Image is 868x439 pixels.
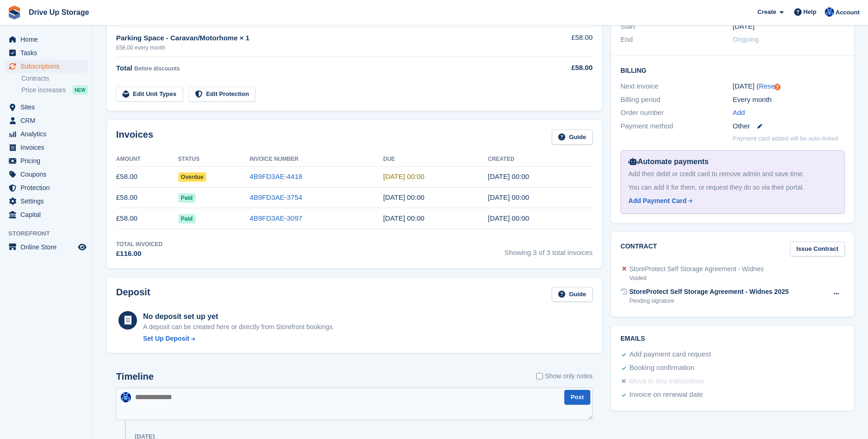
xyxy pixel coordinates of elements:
[116,371,154,382] h2: Timeline
[620,242,657,257] h2: Contract
[733,134,838,143] p: Payment card added will be auto-linked
[249,152,383,167] th: Invoice Number
[773,83,782,91] div: Tooltip anchor
[20,33,76,46] span: Home
[488,193,529,201] time: 2025-08-05 23:00:58 UTC
[143,322,334,332] p: A deposit can be created here or directly from Storefront bookings.
[629,287,789,297] div: StoreProtect Self Storage Agreement - Widnes 2025
[629,376,704,387] div: Move in day instructions
[20,154,76,167] span: Pricing
[759,82,777,90] a: Reset
[5,141,88,154] a: menu
[20,195,76,208] span: Settings
[20,46,76,59] span: Tasks
[21,85,88,95] a: Price increases NEW
[825,7,834,17] img: Widnes Team
[5,181,88,194] a: menu
[143,334,189,344] div: Set Up Deposit
[5,46,88,59] a: menu
[116,44,529,52] div: £58.00 every month
[116,166,178,187] td: £58.00
[143,334,334,344] a: Set Up Deposit
[249,214,302,222] a: 4B9FD3AE-3097
[620,335,845,343] h2: Emails
[116,64,132,72] span: Total
[629,363,694,374] div: Booking confirmation
[620,121,732,132] div: Payment method
[629,264,764,274] div: StoreProtect Self Storage Agreement - Widnes
[504,240,593,259] span: Showing 3 of 3 total invoices
[20,127,76,140] span: Analytics
[5,127,88,140] a: menu
[564,390,590,405] button: Post
[733,95,845,105] div: Every month
[383,172,424,180] time: 2025-09-06 23:00:00 UTC
[77,242,88,253] a: Preview store
[21,86,66,95] span: Price increases
[629,349,711,360] div: Add payment card request
[383,152,488,167] th: Due
[116,240,163,248] div: Total Invoiced
[116,152,178,167] th: Amount
[488,152,593,167] th: Created
[733,121,845,132] div: Other
[5,168,88,181] a: menu
[20,168,76,181] span: Coupons
[5,241,88,254] a: menu
[383,214,424,222] time: 2025-07-06 23:00:00 UTC
[116,187,178,208] td: £58.00
[529,63,593,73] div: £58.00
[383,193,424,201] time: 2025-08-06 23:00:00 UTC
[189,87,255,102] a: Edit Protection
[143,311,334,322] div: No deposit set up yet
[249,172,302,180] a: 4B9FD3AE-4418
[121,392,131,402] img: Widnes Team
[178,193,196,203] span: Paid
[790,242,845,257] a: Issue Contract
[488,172,529,180] time: 2025-09-05 23:00:13 UTC
[733,21,755,32] time: 2025-07-05 23:00:00 UTC
[178,214,196,223] span: Paid
[628,196,686,206] div: Add Payment Card
[757,7,776,17] span: Create
[249,193,302,201] a: 4B9FD3AE-3754
[629,389,703,401] div: Invoice on renewal date
[20,101,76,114] span: Sites
[5,33,88,46] a: menu
[835,8,860,17] span: Account
[620,21,732,32] div: Start
[803,7,816,17] span: Help
[536,371,593,381] label: Show only notes
[628,169,837,179] div: Add their debit or credit card to remove admin and save time.
[733,81,845,92] div: [DATE] ( )
[178,152,250,167] th: Status
[5,114,88,127] a: menu
[116,287,150,302] h2: Deposit
[116,208,178,229] td: £58.00
[20,60,76,73] span: Subscriptions
[5,208,88,221] a: menu
[25,5,93,20] a: Drive Up Storage
[620,81,732,92] div: Next invoice
[20,208,76,221] span: Capital
[620,34,732,45] div: End
[733,108,745,118] a: Add
[529,27,593,57] td: £58.00
[488,214,529,222] time: 2025-07-05 23:00:47 UTC
[5,60,88,73] a: menu
[620,108,732,118] div: Order number
[629,274,764,282] div: Voided
[5,154,88,167] a: menu
[5,195,88,208] a: menu
[620,95,732,105] div: Billing period
[21,74,88,83] a: Contracts
[20,114,76,127] span: CRM
[116,87,183,102] a: Edit Unit Types
[20,181,76,194] span: Protection
[628,183,837,192] div: You can add it for them, or request they do so via their portal.
[733,35,759,43] span: Ongoing
[8,229,92,238] span: Storefront
[178,172,207,182] span: Overdue
[116,248,163,259] div: £116.00
[116,129,153,145] h2: Invoices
